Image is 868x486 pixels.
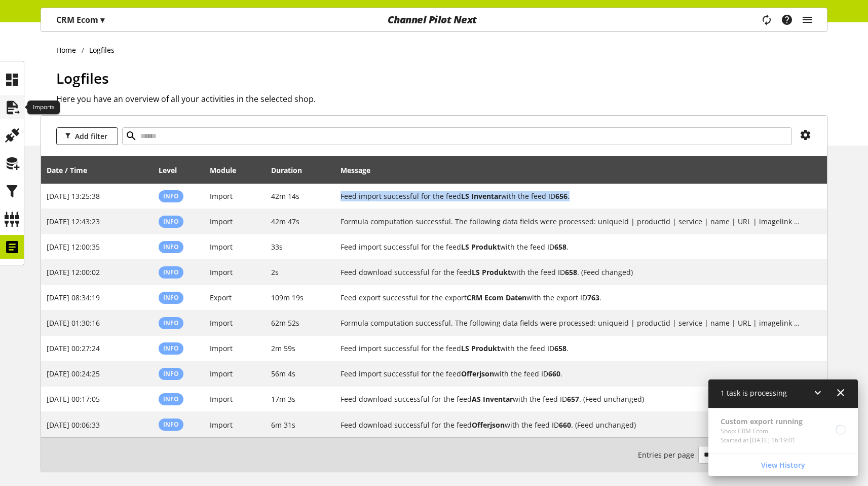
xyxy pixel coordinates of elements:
span: [DATE] 13:25:38 [47,191,100,201]
h2: Here you have an overview of all your activities in the selected shop. [56,93,827,105]
h2: Feed import successful for the feed LS Produkt with the feed ID 658. [341,343,803,354]
span: Add filter [75,131,107,142]
div: Message [341,160,822,180]
b: Offerjson [461,369,494,378]
span: Info [163,420,179,429]
b: 660 [548,369,560,378]
b: 656 [555,191,568,201]
span: [DATE] 12:00:35 [47,242,100,252]
h2: Feed download successful for the feed Offerjson with the feed ID 660. (Feed unchanged) [341,420,803,430]
span: Info [163,344,179,353]
a: Home [56,45,82,55]
h2: Formula computation successful. The following data fields were processed: uniqueid | productid | ... [341,318,803,328]
b: 763 [587,293,599,302]
span: 2s [271,267,279,277]
span: Info [163,242,179,251]
span: Import [210,420,233,430]
span: 1 task is processing [721,388,787,398]
span: Import [210,242,233,252]
b: Offerjson [472,420,505,430]
span: Import [210,394,233,404]
span: 56m 4s [271,369,295,378]
div: Module [210,165,246,176]
b: 660 [559,420,571,430]
b: LS Produkt [472,267,511,277]
span: Import [210,267,233,277]
span: [DATE] 00:27:24 [47,343,100,353]
div: Imports [27,100,60,115]
h2: Feed import successful for the feed LS Inventar with the feed ID 656. [341,191,803,201]
b: 657 [567,394,579,404]
h2: Feed download successful for the feed LS Produkt with the feed ID 658. (Feed changed) [341,267,803,277]
b: LS Produkt [461,242,500,252]
span: 17m 3s [271,394,295,404]
span: Info [163,319,179,327]
h2: Feed export successful for the export CRM Ecom Daten with the export ID 763. [341,292,803,303]
span: Import [210,318,233,328]
b: 658 [554,343,567,353]
span: [DATE] 00:06:33 [47,420,100,430]
h2: Formula computation successful. The following data fields were processed: uniqueid | productid | ... [341,216,803,227]
div: Date / Time [47,165,97,176]
span: Info [163,192,179,200]
span: Import [210,343,233,353]
span: Import [210,191,233,201]
span: 62m 52s [271,318,299,328]
small: 1-10 / 204 [638,446,767,464]
span: 42m 47s [271,217,299,226]
span: Import [210,217,233,226]
span: Import [210,369,233,378]
nav: main navigation [41,8,827,32]
span: Info [163,217,179,226]
span: [DATE] 08:34:19 [47,293,100,302]
div: Level [159,165,187,176]
span: [DATE] 01:30:16 [47,318,100,328]
b: CRM Ecom Daten [467,293,526,302]
span: [DATE] 12:00:02 [47,267,100,277]
span: 109m 19s [271,293,304,302]
span: 2m 59s [271,343,295,353]
span: 6m 31s [271,420,295,430]
span: View History [761,460,805,470]
button: Add filter [56,127,118,145]
span: [DATE] 00:17:05 [47,394,100,404]
span: 33s [271,242,283,252]
span: [DATE] 00:24:25 [47,369,100,378]
b: AS Inventar [472,394,513,404]
b: LS Inventar [461,191,501,201]
span: 42m 14s [271,191,299,201]
div: Duration [271,165,312,176]
a: View History [710,456,856,474]
span: Export [210,293,232,302]
span: Entries per page [638,449,698,460]
b: 658 [565,267,577,277]
h2: Feed download successful for the feed AS Inventar with the feed ID 657. (Feed unchanged) [341,394,803,404]
h2: Feed import successful for the feed LS Produkt with the feed ID 658. [341,241,803,252]
span: ▾ [100,14,104,25]
h2: Feed import successful for the feed Offerjson with the feed ID 660. [341,368,803,379]
span: Info [163,369,179,378]
p: CRM Ecom [56,14,104,26]
b: 658 [554,242,567,252]
span: Info [163,395,179,403]
span: [DATE] 12:43:23 [47,217,100,226]
span: Logfiles [56,68,109,88]
span: Info [163,268,179,276]
span: Info [163,293,179,302]
b: LS Produkt [461,343,500,353]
